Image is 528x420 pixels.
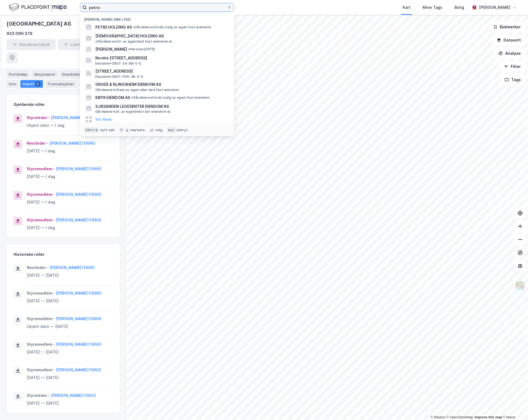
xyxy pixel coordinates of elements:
[475,415,502,419] a: Improve this map
[454,4,464,11] div: Bolig
[430,415,446,419] a: Mapbox
[20,80,43,88] div: Styret
[27,323,113,330] div: Ukjent dato — [DATE]
[131,128,145,132] div: markere
[95,81,228,88] span: GRUDE & KLINGSHEIM EIENDOM AS
[95,75,143,79] span: Eiendom • 3907-506-38-0-0
[7,19,72,28] div: [GEOGRAPHIC_DATA] AS
[95,33,164,39] span: [DEMOGRAPHIC_DATA] HOLDING AS
[100,128,115,132] div: nytt søk
[80,13,234,23] div: [PERSON_NAME] søk (100)
[95,46,127,53] span: [PERSON_NAME]
[7,30,33,37] div: 923 099 379
[95,88,179,92] span: Gårdeiere • Utleie av egen eller leid fast eiendom
[95,109,171,114] span: Gårdeiere • Utl. av egen/leid fast eiendom el.
[27,374,113,381] div: [DATE] — [DATE]
[7,80,18,88] div: Info
[9,2,67,12] img: logo.f888ab2527a4732fd821a326f86c7f29.svg
[95,68,228,75] span: [STREET_ADDRESS]
[167,127,175,133] div: esc
[95,39,173,44] span: Gårdeiere • Utl. av egen/leid fast eiendom el.
[27,272,113,279] div: [DATE] — [DATE]
[494,48,526,59] button: Analyse
[500,74,526,85] button: Tags
[32,71,58,78] div: Aksjonærer
[7,71,29,78] div: Portefølje
[128,47,130,51] span: •
[35,81,41,87] div: 5
[500,394,528,420] iframe: Chat Widget
[479,4,510,11] div: [PERSON_NAME]
[500,394,528,420] div: Kontrollprogram for chat
[131,95,210,100] span: Gårdeiere • Utvikl./salg av egen fast eiendom
[84,127,99,133] div: Ctrl + k
[13,101,45,108] div: Gjeldende roller
[27,148,113,154] div: [DATE] — I dag
[447,415,473,419] a: OpenStreetMap
[87,3,227,12] input: Søk på adresse, matrikkel, gårdeiere, leietakere eller personer
[95,61,141,66] span: Eiendom • 3907-34-99-0-0
[13,251,45,258] div: Historiske roller
[133,25,135,29] span: •
[131,95,133,100] span: •
[95,103,228,110] span: SJØSANDEN LEGESENTER EIENDOM AS
[489,21,526,32] button: Bokmerker
[27,400,113,407] div: [DATE] — [DATE]
[95,116,112,123] button: Vis flere
[27,298,113,304] div: [DATE] — [DATE]
[423,4,442,11] div: Mine Tags
[95,24,132,31] span: PETRE HOLDING AS
[45,80,76,88] div: Transaksjoner
[403,4,410,11] div: Kart
[133,25,212,29] span: Gårdeiere • Utvikl./salg av egen fast eiendom
[27,173,113,180] div: [DATE] — I dag
[60,71,87,78] div: Eiendommer
[499,61,526,72] button: Filter
[27,349,113,355] div: [DATE] — [DATE]
[95,39,97,43] span: •
[27,122,113,129] div: Ukjent dato — I dag
[95,55,228,61] span: Nordre [STREET_ADDRESS]
[155,128,163,132] div: velg
[515,281,526,291] img: Z
[27,199,113,205] div: [DATE] — I dag
[492,35,526,46] button: Datasett
[128,47,155,51] span: Person • [DATE]
[27,224,113,231] div: [DATE] — I dag
[177,128,188,132] div: avbryt
[95,94,130,101] span: RØYR EIENDOM AS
